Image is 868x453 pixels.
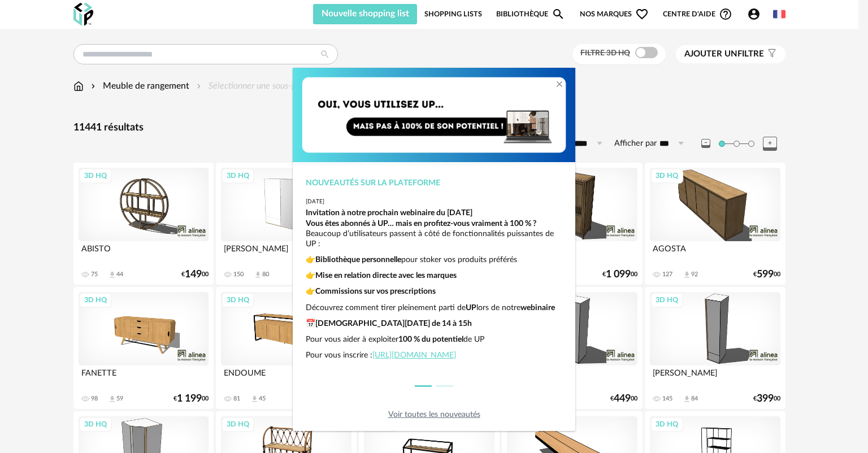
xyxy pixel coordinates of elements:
div: Nouveautés sur la plateforme [306,178,563,188]
p: 👉 [306,286,563,297]
strong: Vous êtes abonnés à UP… mais en profitez-vous vraiment à 100 % ? [306,220,536,228]
strong: Bibliothèque personnelle [315,256,401,264]
p: 📅 [306,319,563,329]
strong: Commissions sur vos prescriptions [315,288,436,295]
div: Invitation à notre prochain webinaire du [DATE] [306,208,563,218]
strong: UP [466,304,476,312]
a: Voir toutes les nouveautés [388,411,480,419]
p: 👉 [306,271,563,281]
p: Pour vous inscrire : [306,350,563,360]
p: Pour vous aider à exploiter de UP [306,334,563,345]
p: Découvrez comment tirer pleinement parti de lors de notre [306,303,563,313]
div: [DATE] [306,198,563,206]
strong: [DEMOGRAPHIC_DATA][DATE] de 14 à 15h [315,320,472,328]
div: dialog [293,68,575,431]
strong: webinaire [520,304,555,312]
strong: Mise en relation directe avec les marques [315,272,457,280]
p: Beaucoup d’utilisateurs passent à côté de fonctionnalités puissantes de UP : [306,219,563,250]
strong: 100 % du potentiel [398,336,463,343]
a: [URL][DOMAIN_NAME] [372,351,456,359]
img: Copie%20de%20Orange%20Yellow%20Gradient%20Minimal%20Coming%20Soon%20Email%20Header%20(1)%20(1).png [293,68,575,162]
p: 👉 pour stoker vos produits préférés [306,255,563,265]
button: Close [555,79,564,91]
